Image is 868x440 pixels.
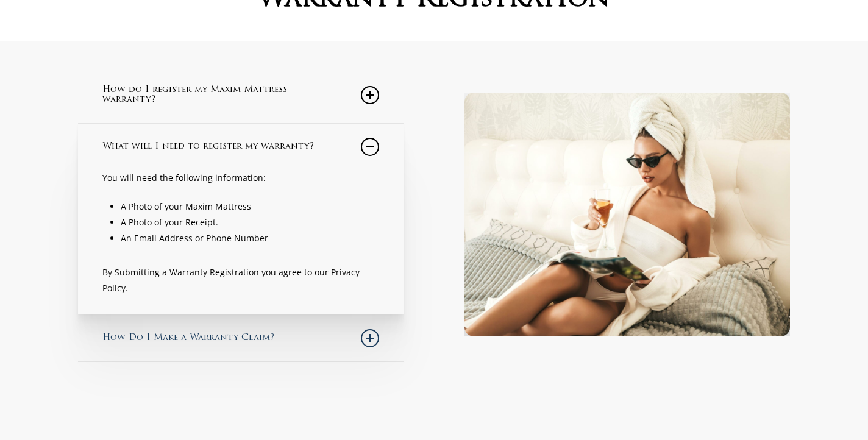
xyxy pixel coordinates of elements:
[102,264,379,296] p: By Submitting a Warranty Registration you agree to our Privacy Policy.
[102,67,379,123] a: How do I register my Maxim Mattress warranty?
[102,315,379,361] a: How Do I Make a Warranty Claim?
[121,215,379,230] li: A Photo of your Receipt.
[121,199,379,215] li: A Photo of your Maxim Mattress
[102,170,379,199] p: You will need the following information:
[102,124,379,170] a: What will I need to register my warranty?
[121,230,379,246] li: An Email Address or Phone Number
